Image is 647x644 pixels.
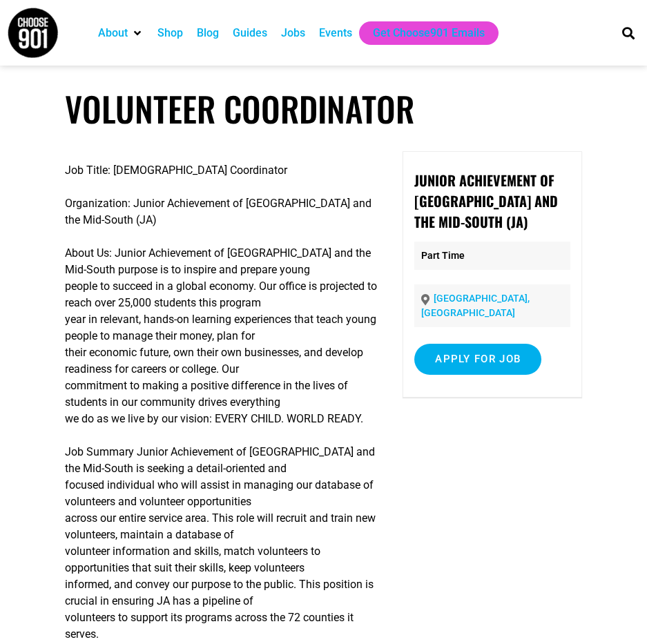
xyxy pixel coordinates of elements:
[414,242,570,270] p: Part Time
[421,293,530,318] a: [GEOGRAPHIC_DATA], [GEOGRAPHIC_DATA]
[281,25,305,41] a: Jobs
[373,25,485,41] a: Get Choose901 Emails
[65,162,377,179] p: Job Title: [DEMOGRAPHIC_DATA] Coordinator
[65,195,377,228] p: Organization: Junior Achievement of [GEOGRAPHIC_DATA] and the Mid-South (JA)
[157,25,183,41] a: Shop
[414,344,541,375] input: Apply for job
[65,444,377,643] p: Job Summary Junior Achievement of [GEOGRAPHIC_DATA] and the Mid-South is seeking a detail-oriente...
[197,25,219,41] a: Blog
[65,245,377,427] p: About Us: Junior Achievement of [GEOGRAPHIC_DATA] and the Mid-South purpose is to inspire and pre...
[233,25,267,41] a: Guides
[319,25,352,41] a: Events
[65,88,583,129] h1: Volunteer Coordinator
[617,21,640,44] div: Search
[91,21,151,45] div: About
[91,21,603,45] nav: Main nav
[414,170,558,232] strong: Junior Achievement of [GEOGRAPHIC_DATA] and the Mid-South (JA)
[98,25,128,41] a: About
